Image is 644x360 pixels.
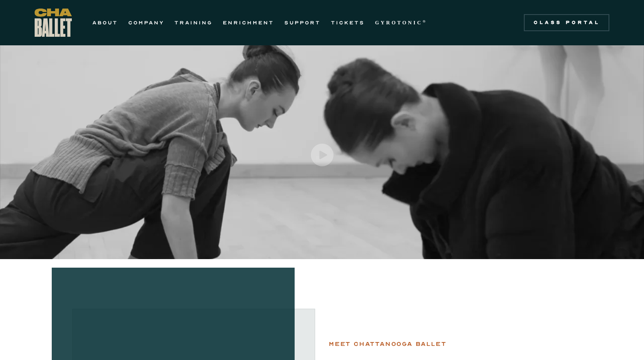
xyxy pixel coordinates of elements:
[375,18,427,28] a: GYROTONIC®
[92,18,118,28] a: ABOUT
[174,18,213,28] a: TRAINING
[35,9,72,37] a: home
[284,18,321,28] a: SUPPORT
[223,18,274,28] a: ENRICHMENT
[331,18,365,28] a: TICKETS
[375,20,422,26] strong: GYROTONIC
[329,339,446,349] div: Meet chattanooga ballet
[529,19,604,26] div: Class Portal
[524,14,609,31] a: Class Portal
[128,18,164,28] a: COMPANY
[422,19,427,24] sup: ®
